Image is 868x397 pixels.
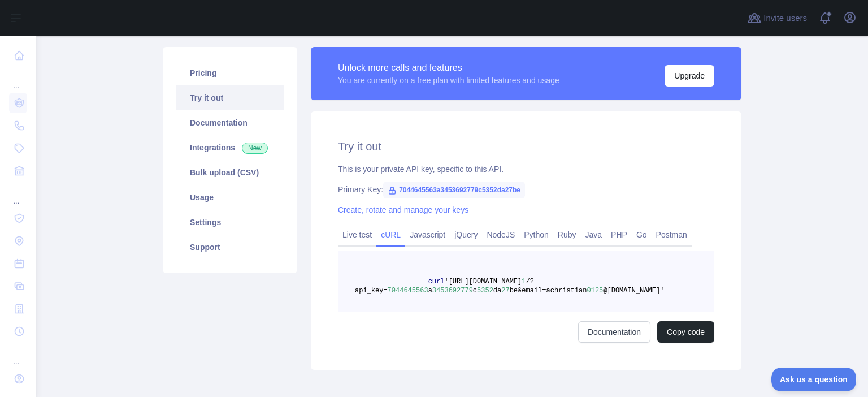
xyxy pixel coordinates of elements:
div: ... [9,344,27,366]
a: Integrations New [176,135,284,160]
span: 5352 [477,287,493,295]
button: Invite users [745,9,809,27]
span: da [493,287,501,295]
a: Live test [338,226,376,244]
span: c [473,287,477,295]
span: 27 [501,287,509,295]
span: New [242,143,268,154]
button: Upgrade [665,65,714,87]
span: '[URL][DOMAIN_NAME] [444,278,522,286]
span: curl [428,278,445,286]
span: 7044645563a3453692779c5352da27be [383,182,525,198]
div: ... [9,183,27,206]
div: ... [9,68,27,90]
a: Python [519,226,553,244]
button: Copy code [657,321,714,343]
span: 1 [522,278,526,286]
a: PHP [606,226,632,244]
div: This is your private API key, specific to this API. [338,163,714,175]
span: 0125 [587,287,604,295]
a: Usage [176,185,284,210]
a: jQuery [450,226,482,244]
span: 7044645563 [388,287,428,295]
a: Postman [652,226,692,244]
div: Unlock more calls and features [338,61,559,75]
a: Try it out [176,85,284,110]
a: Create, rotate and manage your keys [338,205,468,214]
a: NodeJS [482,226,519,244]
div: You are currently on a free plan with limited features and usage [338,75,559,86]
a: Support [176,235,284,260]
a: Javascript [405,226,450,244]
span: Invite users [763,12,807,25]
a: Go [632,226,652,244]
iframe: Toggle Customer Support [771,368,857,391]
span: @[DOMAIN_NAME]' [603,287,664,295]
div: Primary Key: [338,184,714,195]
span: 3453692779 [432,287,473,295]
a: Settings [176,210,284,235]
span: be&email=achristian [510,287,587,295]
a: Java [581,226,607,244]
a: cURL [376,226,405,244]
a: Bulk upload (CSV) [176,160,284,185]
span: a [428,287,432,295]
a: Ruby [553,226,581,244]
a: Documentation [578,321,650,343]
a: Documentation [176,110,284,135]
h2: Try it out [338,139,714,154]
a: Pricing [176,61,284,85]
